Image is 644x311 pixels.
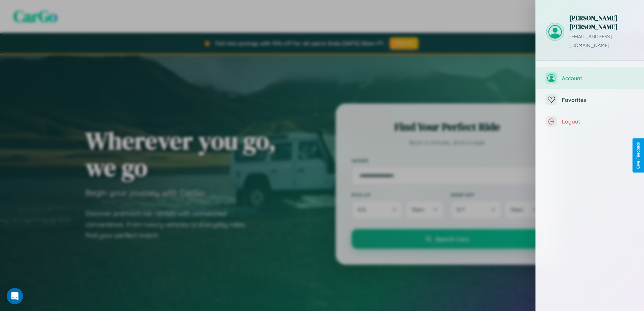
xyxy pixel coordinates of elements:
div: Open Intercom Messenger [7,288,23,304]
p: [EMAIL_ADDRESS][DOMAIN_NAME] [569,32,634,50]
button: Favorites [536,89,644,111]
button: Logout [536,111,644,132]
h3: [PERSON_NAME] [PERSON_NAME] [569,14,634,31]
button: Account [536,67,644,89]
div: Give Feedback [636,142,641,169]
span: Account [562,75,634,82]
span: Favorites [562,96,634,103]
span: Logout [562,118,634,125]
